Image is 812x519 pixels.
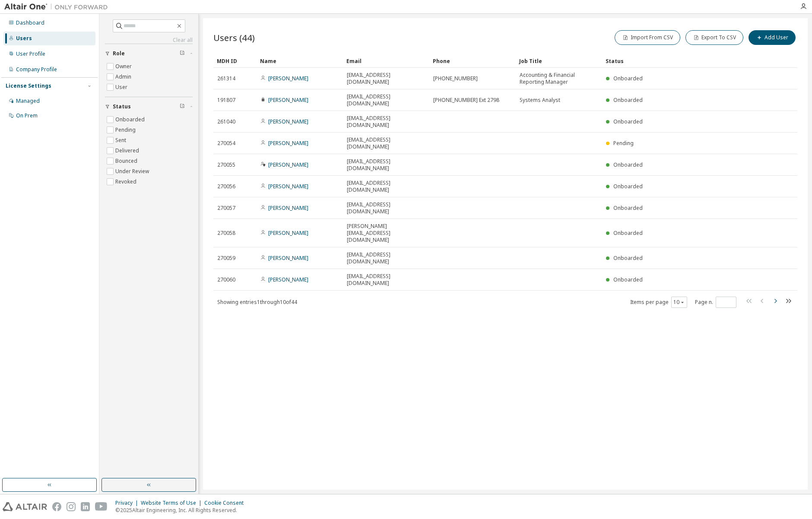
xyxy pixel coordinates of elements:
[217,205,235,212] span: 270057
[141,500,204,506] div: Website Terms of Use
[613,229,643,237] span: Onboarded
[95,502,108,511] img: youtube.svg
[115,506,249,514] p: © 2025 Altair Engineering, Inc. All Rights Reserved.
[67,502,76,511] img: instagram.svg
[115,146,141,156] label: Delivered
[347,273,425,287] span: [EMAIL_ADDRESS][DOMAIN_NAME]
[16,66,57,73] div: Company Profile
[204,500,249,506] div: Cookie Consent
[615,30,680,45] button: Import From CSV
[268,229,308,237] a: [PERSON_NAME]
[613,254,643,262] span: Onboarded
[115,500,141,506] div: Privacy
[268,118,308,125] a: [PERSON_NAME]
[180,50,185,57] span: Clear filter
[16,35,32,42] div: Users
[268,96,308,104] a: [PERSON_NAME]
[217,255,235,262] span: 270059
[433,97,499,104] span: [PHONE_NUMBER] Ext 2798
[347,180,425,193] span: [EMAIL_ADDRESS][DOMAIN_NAME]
[115,114,146,125] label: Onboarded
[16,98,40,104] div: Managed
[749,30,796,45] button: Add User
[16,112,38,119] div: On Prem
[613,96,643,104] span: Onboarded
[217,298,297,306] span: Showing entries 1 through 10 of 44
[217,230,235,237] span: 270058
[217,276,235,283] span: 270060
[347,158,425,172] span: [EMAIL_ADDRESS][DOMAIN_NAME]
[105,37,193,44] a: Clear all
[217,118,235,125] span: 261040
[217,140,235,147] span: 270054
[268,139,308,147] a: [PERSON_NAME]
[268,254,308,262] a: [PERSON_NAME]
[347,223,425,244] span: [PERSON_NAME][EMAIL_ADDRESS][DOMAIN_NAME]
[347,201,425,215] span: [EMAIL_ADDRESS][DOMAIN_NAME]
[613,276,643,283] span: Onboarded
[268,276,308,283] a: [PERSON_NAME]
[115,61,133,72] label: Owner
[433,54,512,68] div: Phone
[685,30,743,45] button: Export To CSV
[3,502,47,511] img: altair_logo.svg
[613,139,634,147] span: Pending
[217,161,235,168] span: 270055
[4,3,112,11] img: Altair One
[613,183,643,190] span: Onboarded
[630,297,687,308] span: Items per page
[268,204,308,212] a: [PERSON_NAME]
[180,103,185,110] span: Clear filter
[115,135,128,146] label: Sent
[613,161,643,168] span: Onboarded
[115,125,137,135] label: Pending
[613,75,643,82] span: Onboarded
[433,75,478,82] span: [PHONE_NUMBER]
[520,97,560,104] span: Systems Analyst
[81,502,90,511] img: linkedin.svg
[613,204,643,212] span: Onboarded
[217,97,235,104] span: 191807
[115,72,133,82] label: Admin
[16,51,45,57] div: User Profile
[347,251,425,265] span: [EMAIL_ADDRESS][DOMAIN_NAME]
[115,82,129,92] label: User
[217,75,235,82] span: 261314
[105,97,193,116] button: Status
[606,54,752,68] div: Status
[115,177,138,187] label: Revoked
[347,136,425,150] span: [EMAIL_ADDRESS][DOMAIN_NAME]
[16,19,44,26] div: Dashboard
[520,72,598,85] span: Accounting & Financial Reporting Manager
[217,183,235,190] span: 270056
[217,54,253,68] div: MDH ID
[115,156,139,166] label: Bounced
[113,103,131,110] span: Status
[268,75,308,82] a: [PERSON_NAME]
[260,54,339,68] div: Name
[519,54,599,68] div: Job Title
[52,502,61,511] img: facebook.svg
[695,297,736,308] span: Page n.
[268,183,308,190] a: [PERSON_NAME]
[346,54,426,68] div: Email
[613,118,643,125] span: Onboarded
[347,115,425,129] span: [EMAIL_ADDRESS][DOMAIN_NAME]
[6,82,51,89] div: License Settings
[268,161,308,168] a: [PERSON_NAME]
[113,50,125,57] span: Role
[213,32,255,44] span: Users (44)
[347,72,425,85] span: [EMAIL_ADDRESS][DOMAIN_NAME]
[105,44,193,63] button: Role
[347,93,425,107] span: [EMAIL_ADDRESS][DOMAIN_NAME]
[115,166,151,177] label: Under Review
[673,299,685,306] button: 10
